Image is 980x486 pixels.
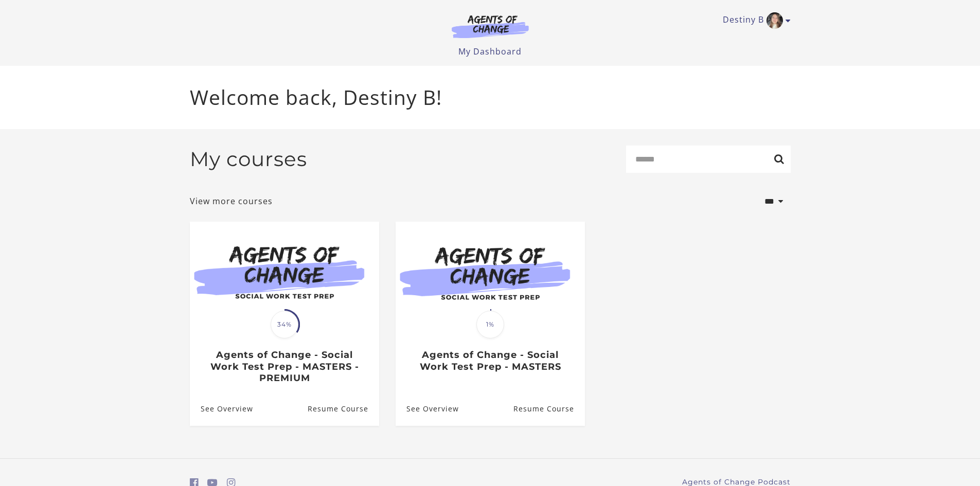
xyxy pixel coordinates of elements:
a: View more courses [190,195,273,207]
a: Agents of Change - Social Work Test Prep - MASTERS - PREMIUM: Resume Course [307,392,379,425]
span: 1% [476,311,504,338]
p: Welcome back, Destiny B! [190,82,791,113]
h3: Agents of Change - Social Work Test Prep - MASTERS [406,349,574,372]
a: Agents of Change - Social Work Test Prep - MASTERS: Resume Course [513,392,584,425]
h2: My courses [190,147,307,171]
img: Agents of Change Logo [441,14,540,38]
a: Agents of Change - Social Work Test Prep - MASTERS - PREMIUM: See Overview [190,392,253,425]
span: 34% [271,311,298,338]
a: Agents of Change - Social Work Test Prep - MASTERS: See Overview [396,392,459,425]
h3: Agents of Change - Social Work Test Prep - MASTERS - PREMIUM [201,349,368,384]
a: My Dashboard [458,46,522,57]
a: Toggle menu [723,12,786,29]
